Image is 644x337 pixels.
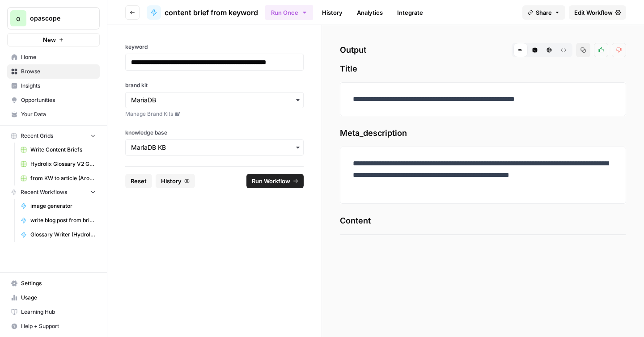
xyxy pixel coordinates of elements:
a: write blog post from brief (Aroma360) [17,213,100,227]
a: Opportunities [7,93,100,107]
span: Settings [21,279,96,287]
a: Write Content Briefs [17,143,100,157]
span: write blog post from brief (Aroma360) [30,216,96,224]
a: Usage [7,291,100,305]
button: Recent Workflows [7,185,100,199]
span: Home [21,53,96,61]
span: Meta_description [340,127,626,139]
button: Run Workflow [246,174,304,188]
span: Recent Workflows [21,188,67,196]
span: opascope [30,14,84,23]
span: Write Content Briefs [30,146,96,154]
input: MariaDB KB [131,143,298,152]
button: Workspace: opascope [7,7,100,29]
a: content brief from keyword [147,5,258,20]
h2: Output [340,43,626,57]
span: Your Data [21,110,96,118]
span: Hydrolix Glossary V2 Grid [30,160,96,168]
a: Home [7,50,100,64]
a: Manage Brand Kits [125,110,304,118]
span: from KW to article (Aroma360) [30,174,96,182]
span: Help + Support [21,322,96,330]
span: Title [340,63,626,75]
span: image generator [30,202,96,210]
a: Insights [7,79,100,93]
label: keyword [125,43,304,51]
a: Glossary Writer (Hydrolix) [17,227,100,242]
span: Insights [21,82,96,90]
a: from KW to article (Aroma360) [17,171,100,185]
label: brand kit [125,81,304,89]
button: Share [522,5,565,20]
button: Run Once [265,5,313,20]
span: Usage [21,294,96,302]
a: image generator [17,199,100,213]
button: Reset [125,174,152,188]
a: Analytics [352,5,388,20]
span: New [43,35,56,44]
button: New [7,33,100,46]
button: Help + Support [7,319,100,333]
span: Share [536,8,552,17]
span: Content [340,215,626,227]
a: Browse [7,64,100,79]
button: Recent Grids [7,129,100,143]
span: Browse [21,67,96,76]
span: Reset [131,177,147,185]
span: Run Workflow [252,177,290,185]
label: knowledge base [125,129,304,137]
span: o [16,13,21,24]
span: Learning Hub [21,308,96,316]
span: Glossary Writer (Hydrolix) [30,231,96,239]
input: MariaDB [131,96,298,105]
span: Opportunities [21,96,96,104]
span: content brief from keyword [165,7,258,18]
a: Integrate [392,5,428,20]
a: Your Data [7,107,100,122]
a: History [317,5,348,20]
button: History [156,174,195,188]
a: Settings [7,276,100,291]
a: Learning Hub [7,305,100,319]
span: History [161,177,182,185]
span: Edit Workflow [574,8,613,17]
span: Recent Grids [21,132,53,140]
a: Edit Workflow [569,5,626,20]
a: Hydrolix Glossary V2 Grid [17,157,100,171]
